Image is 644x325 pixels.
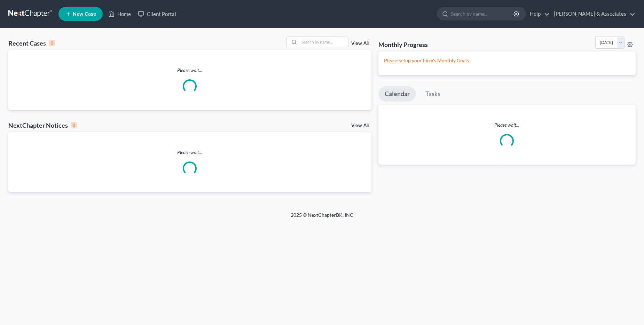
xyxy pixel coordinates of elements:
[378,86,416,102] a: Calendar
[526,8,550,20] a: Help
[105,8,134,20] a: Home
[550,8,635,20] a: [PERSON_NAME] & Associates
[378,121,636,128] p: Please wait...
[73,11,96,17] span: New Case
[351,41,369,46] a: View All
[8,39,55,47] div: Recent Cases
[124,212,520,224] div: 2025 © NextChapterBK, INC
[351,123,369,128] a: View All
[8,121,77,129] div: NextChapter Notices
[8,149,371,156] p: Please wait...
[49,40,55,46] div: 0
[134,8,180,20] a: Client Portal
[8,67,371,74] p: Please wait...
[419,86,447,102] a: Tasks
[71,122,77,128] div: 0
[299,37,348,47] input: Search by name...
[451,7,515,20] input: Search by name...
[378,40,428,49] h3: Monthly Progress
[384,57,630,64] p: Please setup your Firm's Monthly Goals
